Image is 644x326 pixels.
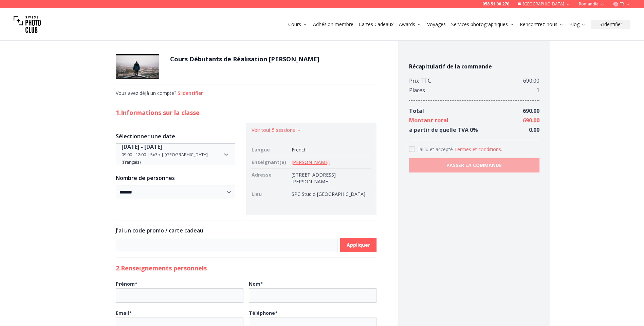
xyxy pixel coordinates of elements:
div: Vous avez déjà un compte? [116,90,376,97]
div: Places [409,85,425,95]
h4: Récapitulatif de la commande [409,62,539,70]
div: Prix TTC [409,76,431,85]
a: Cours [288,21,308,28]
b: Appliquer [347,242,370,248]
h1: Cours Débutants de Réalisation [PERSON_NAME] [170,54,319,64]
a: Voyages [427,21,446,28]
a: Adhésion membre [313,21,353,28]
td: [STREET_ADDRESS][PERSON_NAME] [289,169,371,188]
h3: Nombre de personnes [116,174,235,182]
img: Swiss photo club [14,11,41,38]
h2: 1. Informations sur la classe [116,108,376,117]
b: PASSER LA COMMANDE [446,162,502,169]
td: French [289,144,371,156]
div: à partir de quelle TVA 0 % [409,125,478,135]
button: Awards [396,20,424,29]
input: Accept terms [409,146,415,152]
button: Appliquer [340,238,376,252]
button: Cartes Cadeaux [356,20,396,29]
a: Services photographiques [451,21,514,28]
button: Voyages [424,20,448,29]
td: SPC Studio [GEOGRAPHIC_DATA] [289,188,371,201]
button: Services photographiques [448,20,517,29]
a: Cartes Cadeaux [359,21,393,28]
div: Montant total [409,116,448,125]
button: Voir tout 5 sessions [252,127,301,134]
button: Cours [286,20,310,29]
h3: Sélectionner une date [116,132,235,140]
b: Email * [116,310,132,316]
b: Prénom * [116,281,137,287]
button: PASSER LA COMMANDE [409,158,539,172]
td: Adresse [252,169,289,188]
div: 690.00 [523,76,539,85]
a: Rencontrez-nous [520,21,564,28]
a: Blog [569,21,586,28]
b: Nom * [249,281,263,287]
b: Téléphone * [249,310,278,316]
span: 690.00 [523,107,539,115]
button: Blog [567,20,589,29]
img: Cours Débutants de Réalisation Vidéo [116,54,159,79]
a: Awards [399,21,422,28]
button: Accept termsJ'ai lu et accepté [454,146,502,153]
td: Enseignant(e) [252,156,289,169]
a: [PERSON_NAME] [292,159,330,165]
h3: J'ai un code promo / carte cadeau [116,226,376,235]
div: Total [409,106,424,116]
span: 690.00 [523,117,539,124]
input: Prénom* [116,288,243,303]
button: S'identifier [178,90,203,97]
td: Langue [252,144,289,156]
td: Lieu [252,188,289,201]
span: J'ai lu et accepté [417,146,454,152]
button: Date [116,143,235,165]
span: 0.00 [529,126,539,134]
button: Adhésion membre [310,20,356,29]
a: 058 51 00 270 [482,1,509,7]
h2: 2. Renseignements personnels [116,263,376,273]
div: 1 [536,85,539,95]
button: Rencontrez-nous [517,20,567,29]
button: S'identifier [591,20,630,29]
